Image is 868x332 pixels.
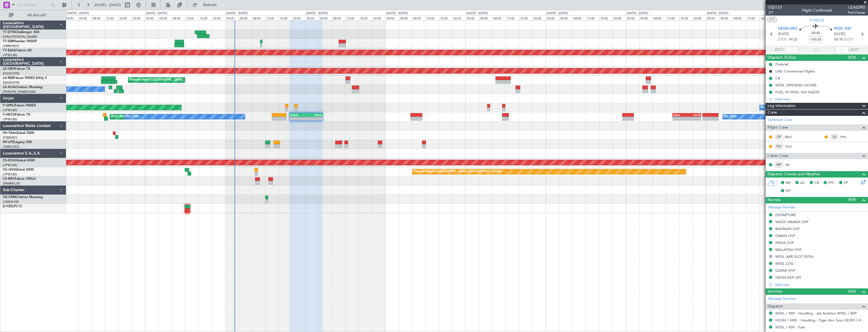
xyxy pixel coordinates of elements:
a: T7-EAGLFalcon 8X [3,49,32,52]
div: 20:00 [292,15,305,20]
div: WSSL ARR SLOT 0510z [775,254,813,259]
div: FO [774,143,783,149]
div: [DATE] - [DATE] [467,11,488,16]
div: 00:00 [145,15,158,20]
div: INDIA OVF [775,240,794,245]
span: LX-INB [3,76,14,80]
div: CP [774,134,783,140]
div: 12:00 [586,15,599,20]
div: [DATE] - [DATE] [146,11,167,16]
div: UGTB [687,113,700,117]
a: Schedule Crew [768,117,793,123]
span: [DATE] [834,31,845,37]
div: 16:00 [679,15,693,20]
div: [DATE] - [DATE] [386,11,408,16]
div: 16:00 [439,15,452,20]
a: T7-DYNChallenger 604 [3,31,39,34]
span: T7-EMI [3,40,14,43]
span: CS-DOU [3,159,16,162]
button: UTC [767,17,777,22]
div: 04:00 [158,15,172,20]
span: LEA229D [848,4,865,10]
div: 20:00 [212,15,225,20]
div: 16:00 [359,15,372,20]
span: (9/9) [848,197,856,203]
a: LX-INBFalcon 900EX EASy II [3,76,47,80]
a: LX-GBHFalcon 7X [3,67,30,71]
input: --:-- [785,47,798,53]
a: LFMD/CEQ [3,145,19,149]
div: 12:00 [105,15,118,20]
a: LFPB/LBG [3,172,17,176]
div: 00:00 [386,15,399,20]
span: MF [786,180,791,186]
div: 08:00 [492,15,506,20]
span: ETOT [778,37,787,43]
div: HEGN DEP API [775,275,801,280]
div: 20:00 [532,15,546,20]
div: WSSL LDG [775,261,793,266]
span: [DATE] [778,31,789,37]
a: F-GPNJFalcon 900EX [3,104,36,107]
div: No Crew [126,113,139,121]
span: 9H-YAA [3,131,15,135]
div: 16:00 [199,15,212,20]
a: 9H-YAAGlobal 5000 [3,131,34,135]
span: Dispatch Checks and Weather [768,171,820,178]
a: LFMN/NCE [3,44,19,48]
div: 04:00 [719,15,733,20]
button: All Aircraft [6,11,60,20]
span: 05:10 [834,37,843,43]
a: LX-AOACitation Mustang [3,86,43,89]
div: FUEL IN WSSL VIA HADID [775,90,820,94]
div: 08:00 [92,15,105,20]
div: 08:00 [412,15,426,20]
div: 04:00 [559,15,573,20]
div: No Crew [724,113,737,121]
div: 20:00 [372,15,386,20]
div: [DATE] - [DATE] [707,11,728,16]
span: T7-DYN [3,31,15,34]
input: Trip Number [17,1,49,9]
div: 00:00 [305,15,319,20]
a: D-FEELPC12 [3,205,22,208]
div: 16:00 [599,15,613,20]
div: 08:00 [573,15,586,20]
div: [DATE] - [DATE] [547,11,568,16]
span: Leg Information [768,103,796,109]
span: DP [786,188,791,194]
span: F-HECD [3,113,15,116]
span: (6/6) [848,288,856,294]
div: 20:00 [132,15,145,20]
div: - [306,117,322,120]
div: MALAYSIA OVF [775,247,802,252]
a: Manage Services [768,296,796,302]
div: - [687,117,700,120]
div: 16:00 [519,15,532,20]
span: F-GPNJ [3,104,15,107]
a: HEGN / HRG - Handling - Tiger Avn Svcs HEGN / HRG [775,318,865,323]
div: 12:00 [346,15,359,20]
span: Dispatch To-Dos [768,54,796,61]
div: 00:00 [626,15,639,20]
div: 08:00 [653,15,666,20]
span: All Aircraft [14,13,59,17]
div: 04:00 [239,15,252,20]
div: 16:00 [759,15,773,20]
span: HEGN HRG [778,26,797,32]
div: [DATE] - [DATE] [67,11,89,16]
div: BAHRAIN OVF [775,226,800,231]
a: RBO [785,134,797,139]
span: CS-RRC [3,177,15,181]
a: FCBB/BZV [3,136,18,140]
a: PHL [840,134,853,139]
div: - [290,117,306,120]
div: ZBAA [673,113,687,117]
span: LX-GBH [3,67,15,71]
div: WSSL [306,113,322,117]
a: JRL [785,162,797,167]
div: 12:00 [666,15,679,20]
span: CS-JHH [3,168,15,171]
a: LFPB/LBG [3,53,17,57]
span: D-FEEL [3,205,14,208]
